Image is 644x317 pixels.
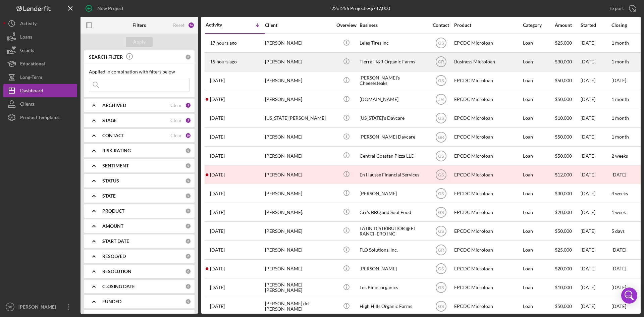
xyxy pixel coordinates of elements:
[555,166,580,183] div: $12,000
[438,191,444,196] text: GS
[360,260,427,278] div: [PERSON_NAME]
[210,210,225,215] time: 2025-07-24 17:57
[454,260,521,278] div: EPCDC Microloan
[581,34,611,52] div: [DATE]
[581,203,611,221] div: [DATE]
[210,266,225,271] time: 2025-07-07 22:16
[265,298,332,315] div: [PERSON_NAME] del [PERSON_NAME]
[581,72,611,90] div: [DATE]
[438,248,444,253] text: GR
[611,77,626,83] time: [DATE]
[438,154,444,158] text: GS
[454,298,521,315] div: EPCDC Microloan
[185,268,191,274] div: 0
[210,247,225,253] time: 2025-07-09 18:09
[454,279,521,297] div: EPCDC Microloan
[523,34,554,52] div: Loan
[185,193,191,199] div: 0
[265,128,332,146] div: [PERSON_NAME]
[210,134,225,140] time: 2025-08-15 18:55
[210,304,225,309] time: 2025-06-16 18:03
[173,22,184,28] div: Reset
[3,300,77,314] button: GR[PERSON_NAME]
[360,298,427,315] div: High Hills Organic Farms
[523,203,554,221] div: Loan
[102,193,116,199] b: STATE
[8,305,12,309] text: GR
[185,223,191,229] div: 0
[185,148,191,154] div: 0
[17,300,60,315] div: [PERSON_NAME]
[454,147,521,165] div: EPCDC Microloan
[102,103,126,108] b: ARCHIVED
[603,2,641,15] button: Export
[133,37,146,47] div: Apply
[265,184,332,202] div: [PERSON_NAME]
[265,109,332,127] div: [US_STATE][PERSON_NAME]
[360,72,427,90] div: [PERSON_NAME]'s Cheesesteaks
[102,163,129,168] b: SENTIMENT
[360,109,427,127] div: [US_STATE]’s Daycare
[611,59,629,64] time: 1 month
[555,91,580,108] div: $50,000
[20,84,43,99] div: Dashboard
[3,30,77,44] a: Loans
[97,2,123,15] div: New Project
[265,222,332,240] div: [PERSON_NAME]
[438,304,444,309] text: GS
[611,191,628,196] time: 4 weeks
[210,78,225,83] time: 2025-08-23 05:05
[454,222,521,240] div: EPCDC Microloan
[555,53,580,71] div: $30,000
[523,260,554,278] div: Loan
[126,37,153,47] button: Apply
[20,30,32,45] div: Loans
[454,203,521,221] div: EPCDC Microloan
[188,22,195,29] div: 16
[210,97,225,102] time: 2025-08-22 03:53
[331,6,390,11] div: 22 of 256 Projects • $747,000
[3,70,77,84] a: Long-Term
[210,172,225,177] time: 2025-08-07 21:53
[360,22,427,28] div: Business
[523,298,554,315] div: Loan
[611,96,629,102] time: 1 month
[523,22,554,28] div: Category
[185,163,191,169] div: 0
[454,166,521,183] div: EPCDC Microloan
[89,69,190,74] div: Applied in combination with filters below
[265,166,332,183] div: [PERSON_NAME]
[454,22,521,28] div: Product
[611,153,628,159] time: 2 weeks
[102,299,121,304] b: FUNDED
[265,260,332,278] div: [PERSON_NAME]
[581,128,611,146] div: [DATE]
[102,133,124,138] b: CONTACT
[555,260,580,278] div: $20,000
[185,299,191,305] div: 0
[265,22,332,28] div: Client
[3,84,77,97] a: Dashboard
[3,97,77,111] a: Clients
[265,34,332,52] div: [PERSON_NAME]
[102,284,135,289] b: CLOSING DATE
[80,2,130,15] button: New Project
[611,40,629,46] time: 1 month
[454,34,521,52] div: EPCDC Microloan
[102,178,119,183] b: STATUS
[20,70,42,86] div: Long-Term
[581,260,611,278] div: [DATE]
[581,222,611,240] div: [DATE]
[360,53,427,71] div: Tierra H&R Organic Farms
[555,298,580,315] div: $50,000
[609,2,624,15] div: Export
[170,103,182,108] div: Clear
[102,223,123,229] b: AMOUNT
[102,239,129,244] b: START DATE
[360,184,427,202] div: [PERSON_NAME]
[265,53,332,71] div: [PERSON_NAME]
[210,59,237,64] time: 2025-08-25 21:44
[3,44,77,57] button: Grants
[132,22,146,28] b: Filters
[523,184,554,202] div: Loan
